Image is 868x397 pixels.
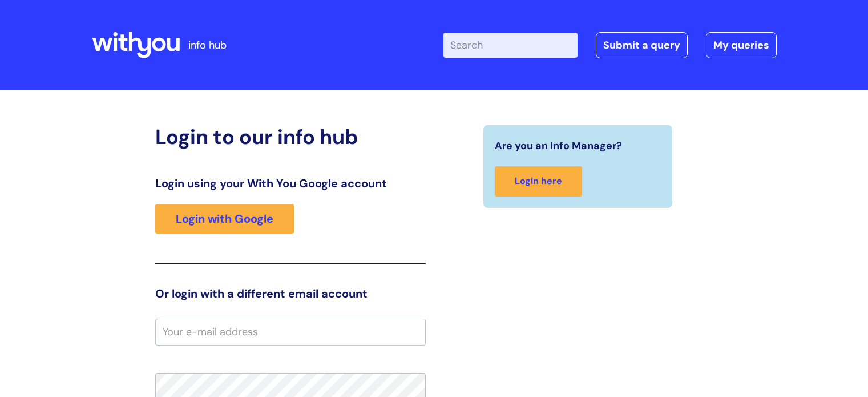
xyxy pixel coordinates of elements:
[155,125,426,149] h2: Login to our info hub
[188,36,227,54] p: info hub
[443,33,578,58] input: Search
[155,177,426,190] h3: Login using your With You Google account
[596,32,688,58] a: Submit a query
[495,166,582,197] a: Login here
[155,287,426,300] h3: Or login with a different email account
[155,204,294,234] a: Login with Google
[706,32,777,58] a: My queries
[495,137,622,155] span: Are you an Info Manager?
[155,319,426,345] input: Your e-mail address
